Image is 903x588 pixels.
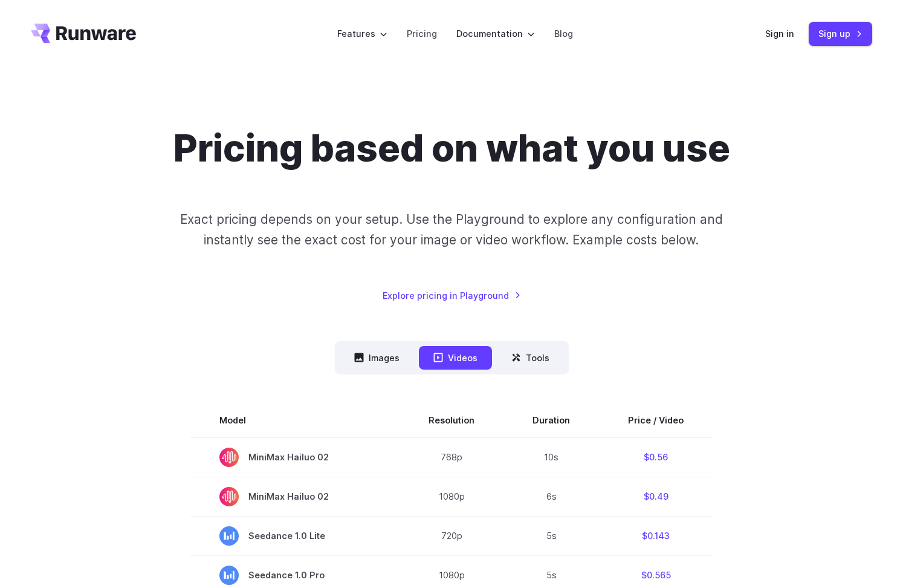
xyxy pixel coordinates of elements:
td: 720p [400,516,503,555]
button: Tools [497,346,564,370]
th: Model [190,403,400,437]
td: 768p [400,437,503,477]
a: Blog [554,27,573,41]
span: MiniMax Hailuo 02 [219,448,371,467]
span: Seedance 1.0 Lite [219,526,371,546]
td: 6s [503,477,599,516]
a: Sign up [809,22,872,45]
p: Exact pricing depends on your setup. Use the Playground to explore any configuration and instantl... [157,209,746,250]
td: 10s [503,437,599,477]
th: Resolution [400,403,503,437]
button: Images [340,346,414,370]
td: $0.49 [599,477,713,516]
th: Price / Video [599,403,713,437]
a: Pricing [407,27,437,41]
span: Seedance 1.0 Pro [219,566,371,585]
button: Videos [419,346,492,370]
td: $0.143 [599,516,713,555]
th: Duration [503,403,599,437]
label: Documentation [456,27,535,41]
a: Sign in [765,27,794,41]
td: $0.56 [599,437,713,477]
td: 1080p [400,477,503,516]
a: Explore pricing in Playground [383,289,521,302]
label: Features [337,27,387,41]
td: 5s [503,516,599,555]
span: MiniMax Hailuo 02 [219,487,371,506]
a: Go to / [31,24,136,43]
h1: Pricing based on what you use [173,126,730,171]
